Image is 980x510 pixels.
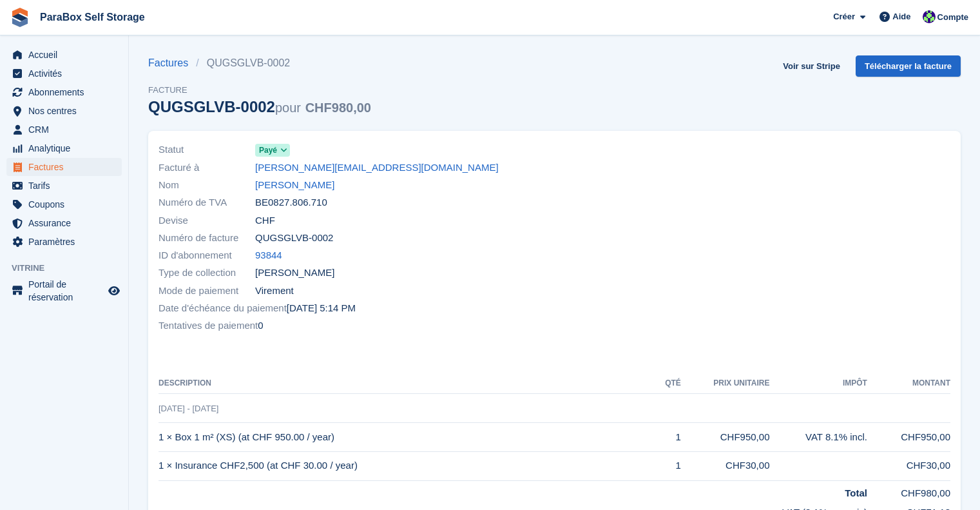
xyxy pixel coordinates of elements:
td: CHF980,00 [867,480,950,500]
span: [PERSON_NAME] [255,266,334,280]
span: Type de collection [159,266,255,280]
span: Mode de paiement [159,284,255,299]
span: Devise [159,213,255,228]
span: Numéro de facture [159,231,255,246]
td: CHF950,00 [681,423,770,452]
span: Coupons [28,195,106,213]
a: menu [6,177,122,195]
span: CHF980,00 [305,101,371,115]
span: [DATE] - [DATE] [159,404,218,413]
span: Tarifs [28,177,106,195]
a: 93844 [255,248,282,263]
img: Tess Bédat [923,10,936,23]
a: menu [6,64,122,83]
span: Nos centres [28,102,106,120]
a: menu [6,102,122,120]
a: Payé [255,142,290,157]
span: Vitrine [12,262,128,275]
span: Créer [833,10,855,23]
span: Compte [937,11,968,24]
th: Qté [656,373,681,394]
span: Virement [255,284,294,299]
th: Montant [867,373,950,394]
a: [PERSON_NAME] [255,178,334,193]
span: BE0827.806.710 [255,195,327,210]
td: CHF30,00 [867,451,950,480]
a: menu [6,214,122,232]
a: ParaBox Self Storage [35,6,150,28]
span: pour [275,101,301,115]
img: stora-icon-8386f47178a22dfd0bd8f6a31ec36ba5ce8667c1dd55bd0f319d3a0aa187defe.svg [10,8,30,27]
a: menu [6,233,122,251]
time: 2025-07-04 15:14:03 UTC [287,301,356,316]
td: 1 × Box 1 m² (XS) (at CHF 950.00 / year) [159,423,656,452]
span: QUGSGLVB-0002 [255,231,333,246]
span: Activités [28,64,106,83]
span: Paramètres [28,233,106,251]
span: CHF [255,213,275,228]
span: Aide [892,10,910,23]
span: ID d'abonnement [159,248,255,263]
span: 0 [258,319,263,333]
a: menu [6,83,122,101]
span: Date d'échéance du paiement [159,301,287,316]
a: menu [6,121,122,139]
td: 1 [656,451,681,480]
span: Analytique [28,139,106,157]
span: Tentatives de paiement [159,319,258,333]
span: Factures [28,158,106,176]
span: Statut [159,142,255,157]
a: [PERSON_NAME][EMAIL_ADDRESS][DOMAIN_NAME] [255,161,499,175]
a: menu [6,158,122,176]
span: Facture [148,84,371,97]
span: Assurance [28,214,106,232]
td: CHF950,00 [867,423,950,452]
a: Voir sur Stripe [778,55,845,77]
td: CHF30,00 [681,451,770,480]
span: CRM [28,121,106,139]
div: VAT 8.1% incl. [769,430,867,445]
span: Payé [259,144,277,156]
strong: Total [845,487,867,498]
a: Boutique d'aperçu [106,283,122,299]
td: 1 [656,423,681,452]
td: 1 × Insurance CHF2,500 (at CHF 30.00 / year) [159,451,656,480]
span: Portail de réservation [28,278,106,304]
span: Abonnements [28,83,106,101]
a: menu [6,139,122,157]
a: Factures [148,55,196,71]
a: menu [6,195,122,213]
div: QUGSGLVB-0002 [148,98,371,115]
th: Prix unitaire [681,373,770,394]
span: Accueil [28,46,106,64]
nav: breadcrumbs [148,55,371,71]
span: Numéro de TVA [159,195,255,210]
a: Télécharger la facture [856,55,961,77]
span: Nom [159,178,255,193]
th: Description [159,373,656,394]
a: menu [6,278,122,304]
th: Impôt [769,373,867,394]
a: menu [6,46,122,64]
span: Facturé à [159,161,255,175]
